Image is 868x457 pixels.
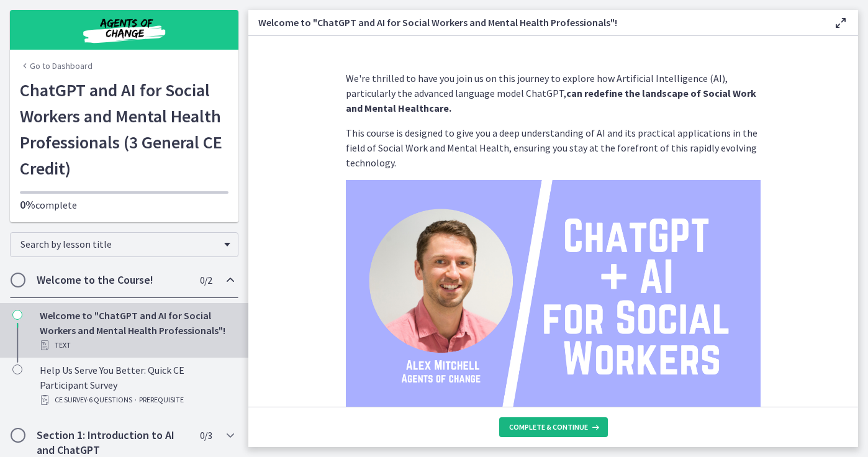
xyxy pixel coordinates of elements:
p: This course is designed to give you a deep understanding of AI and its practical applications in ... [346,125,761,170]
p: complete [20,197,228,212]
span: Search by lesson title [20,238,218,250]
div: CE Survey [40,392,233,407]
a: Go to Dashboard [20,60,93,72]
button: Complete & continue [499,417,608,437]
span: Complete & continue [509,422,588,432]
span: 0% [20,197,35,212]
div: Help Us Serve You Better: Quick CE Participant Survey [40,363,233,407]
img: ChatGPT____AI__for_Social__Workers.png [346,180,761,414]
h2: Welcome to the Course! [37,273,188,287]
p: We're thrilled to have you join us on this journey to explore how Artificial Intelligence (AI), p... [346,71,761,115]
img: Agents of Change [50,15,199,45]
div: Search by lesson title [10,232,238,257]
div: Text [40,338,233,353]
span: 0 / 3 [200,428,212,443]
span: PREREQUISITE [139,392,184,407]
span: 0 / 2 [200,273,212,287]
span: · 6 Questions [87,392,132,407]
div: Welcome to "ChatGPT and AI for Social Workers and Mental Health Professionals"! [40,308,233,353]
h1: ChatGPT and AI for Social Workers and Mental Health Professionals (3 General CE Credit) [20,77,228,181]
span: · [135,392,137,407]
h3: Welcome to "ChatGPT and AI for Social Workers and Mental Health Professionals"! [258,15,813,30]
